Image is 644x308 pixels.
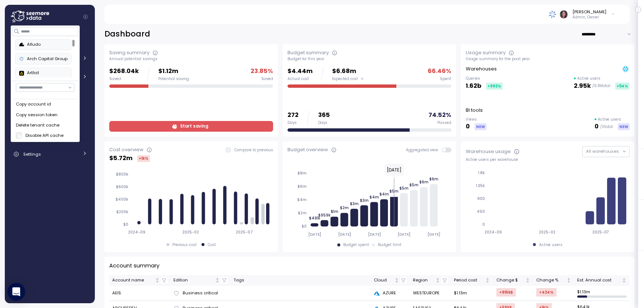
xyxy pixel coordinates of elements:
p: Queries [466,76,503,81]
div: Region [413,277,434,284]
td: $1.13m [451,286,493,301]
div: +114 % [615,83,630,90]
label: Disable API cache [22,132,63,138]
p: $268.04k [109,66,139,76]
tspan: $5m [409,183,419,187]
tspan: 450 [477,209,485,214]
div: Copy session token [16,112,75,118]
h2: Dashboard [104,29,150,39]
tspan: $4m [379,192,389,197]
img: 6628aa71fabf670d87b811be.PNG [19,71,24,76]
tspan: $8m [297,171,307,176]
div: Budget spent [343,242,369,248]
td: WESTEUROPE [410,286,451,301]
tspan: 2024-09 [485,230,502,235]
button: Collapse navigation [81,14,90,20]
a: Start saving [109,121,273,132]
p: 66.46 % [428,66,451,76]
tspan: $6m [419,180,428,184]
p: BI tools [466,107,483,114]
img: 68790ce639d2d68da1992664.PNG [549,10,557,18]
tspan: [DATE] [338,232,351,237]
tspan: $4m [297,197,307,202]
a: Discovery [8,88,92,103]
th: Period costNot sorted [451,275,493,286]
div: Previous cost [172,242,197,248]
tspan: 1.35k [476,183,485,188]
span: Expected cost [332,76,358,82]
div: Alludo [19,41,68,48]
div: Delete tenant cache [16,122,75,129]
img: 68790ce639d2d68da1992664.PNG [19,56,24,61]
div: Usage summary [466,49,506,56]
a: Settings [8,147,92,162]
div: NEW [475,123,486,130]
p: / 6.8k total [592,83,610,89]
th: Change $Not sorted [493,275,533,286]
div: Active users per warehouse [466,157,630,162]
p: $ 5.72m [109,153,132,163]
tspan: $2m [298,211,307,215]
div: Change % [536,277,565,284]
tspan: 2025-07 [236,230,253,235]
div: Active users [539,242,562,248]
button: All warehouses [582,146,630,157]
div: Not sorted [394,278,399,283]
td: $ 1.13m [574,286,630,301]
th: EditionNot sorted [171,275,231,286]
a: Monitoring [8,70,92,85]
span: Settings [23,151,41,157]
div: Not sorted [215,278,220,283]
div: Days [287,120,299,125]
img: ACg8ocLDuIZlR5f2kIgtapDwVC7yp445s3OgbrQTIAV7qYj8P05r5pI=s96-c [560,10,568,18]
div: Annual potential savings [109,56,273,62]
tspan: $2m [340,205,349,210]
img: 68b85438e78823e8cb7db339.PNG [19,42,24,47]
th: CloudNot sorted [371,275,410,286]
tspan: $5m [389,189,399,194]
div: Cost overview [109,146,144,153]
div: Budget summary [287,49,329,56]
span: Aggregated view [406,148,442,152]
p: $4.44m [287,66,313,76]
div: Cloud [374,277,393,284]
tspan: 0 [482,222,485,227]
th: RegionNot sorted [410,275,451,286]
div: +424 % [536,288,557,297]
p: Admin, Owner [572,15,606,20]
div: Budget limit [378,242,402,248]
div: Open Intercom Messenger [7,283,25,301]
tspan: [DATE] [427,232,440,237]
div: Edition [173,277,214,284]
tspan: $3m [360,198,369,203]
tspan: $491k [309,216,320,221]
div: Copy account id [16,101,75,108]
p: 1.62b [466,81,481,91]
p: Active users [577,76,600,81]
div: Warehouse usage [466,148,511,155]
tspan: [DATE] [368,232,380,237]
div: Saved [261,76,273,82]
tspan: 2024-09 [128,230,145,235]
text: [DATE] [387,167,402,173]
p: Account summary [109,262,159,270]
div: Saved [109,76,139,82]
p: Warehouses [466,65,497,73]
th: Change %Not sorted [533,275,574,286]
div: Actual cost [287,76,313,82]
div: +1k % [137,155,150,162]
div: Account name [112,277,154,284]
p: 365 [318,110,330,120]
a: Marketplace [8,125,92,139]
div: [PERSON_NAME] [572,9,606,15]
p: Views [466,117,486,122]
p: 0 [595,122,599,132]
div: Change $ [496,277,524,284]
tspan: $3m [350,201,359,206]
tspan: 2025-02 [539,230,555,235]
div: AZURE [374,290,407,297]
a: Dashboard [8,34,92,48]
div: Potential saving [158,76,189,82]
div: Not sorted [485,278,490,283]
tspan: [DATE] [397,232,410,237]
